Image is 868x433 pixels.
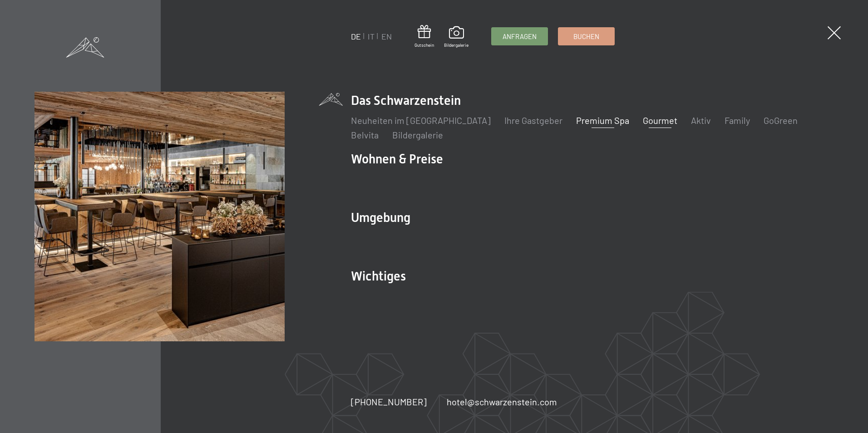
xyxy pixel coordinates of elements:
[447,395,557,408] a: hotel@schwarzenstein.com
[414,25,434,48] a: Gutschein
[444,42,469,48] span: Bildergalerie
[643,115,677,126] a: Gourmet
[414,42,434,48] span: Gutschein
[381,31,392,41] a: EN
[573,32,599,41] span: Buchen
[576,115,629,126] a: Premium Spa
[764,115,798,126] a: GoGreen
[351,396,427,407] span: [PHONE_NUMBER]
[351,31,361,41] a: DE
[504,115,562,126] a: Ihre Gastgeber
[444,26,469,48] a: Bildergalerie
[368,31,375,41] a: IT
[392,129,443,140] a: Bildergalerie
[691,115,711,126] a: Aktiv
[503,32,537,41] span: Anfragen
[558,28,614,45] a: Buchen
[351,395,427,408] a: [PHONE_NUMBER]
[351,115,491,126] a: Neuheiten im [GEOGRAPHIC_DATA]
[725,115,750,126] a: Family
[492,28,547,45] a: Anfragen
[351,129,379,140] a: Belvita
